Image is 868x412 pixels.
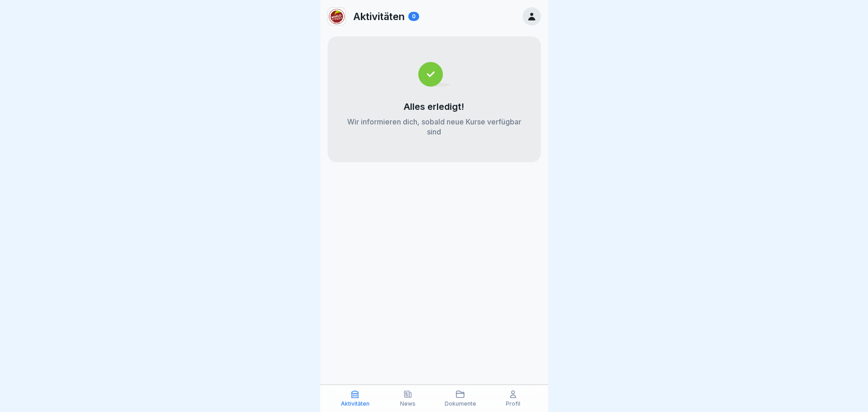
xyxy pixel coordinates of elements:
[404,101,464,112] p: Alles erledigt!
[346,117,523,137] p: Wir informieren dich, sobald neue Kurse verfügbar sind
[328,8,345,25] img: wpjn4gtn6o310phqx1r289if.png
[408,12,419,21] div: 0
[353,10,405,22] p: Aktivitäten
[506,401,520,407] p: Profil
[400,401,416,407] p: News
[445,401,476,407] p: Dokumente
[418,62,450,87] img: completed.svg
[341,401,370,407] p: Aktivitäten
